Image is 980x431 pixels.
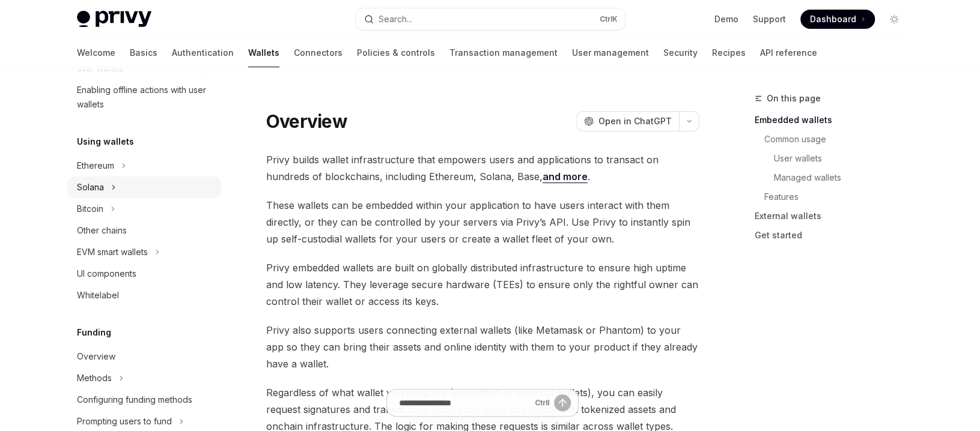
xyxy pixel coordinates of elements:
div: EVM smart wallets [77,245,148,259]
a: API reference [760,38,817,67]
a: Dashboard [800,10,875,29]
a: Whitelabel [67,285,221,306]
a: Features [755,187,913,206]
button: Open in ChatGPT [576,111,679,131]
a: Common usage [755,130,913,149]
a: and more [543,170,588,183]
span: Privy builds wallet infrastructure that empowers users and applications to transact on hundreds o... [266,151,699,185]
a: Get started [755,226,913,245]
div: Configuring funding methods [77,393,192,407]
a: Basics [130,38,157,67]
div: Methods [77,371,112,385]
a: User wallets [755,149,913,168]
div: Overview [77,349,115,364]
div: UI components [77,267,136,281]
span: Ctrl K [600,14,618,24]
div: Enabling offline actions with user wallets [77,83,214,112]
a: Connectors [294,38,342,67]
a: User management [572,38,649,67]
div: Ethereum [77,158,114,173]
a: Enabling offline actions with user wallets [67,79,221,115]
a: Authentication [172,38,234,67]
span: Open in ChatGPT [598,115,672,127]
button: Toggle Ethereum section [67,155,221,176]
span: On this page [767,91,821,106]
span: These wallets can be embedded within your application to have users interact with them directly, ... [266,197,699,247]
img: light logo [77,11,151,28]
button: Send message [554,394,571,411]
button: Toggle Solana section [67,176,221,198]
div: Other chains [77,223,127,238]
button: Open search [356,8,625,30]
button: Toggle EVM smart wallets section [67,241,221,263]
h1: Overview [266,110,347,132]
button: Toggle Bitcoin section [67,198,221,220]
a: External wallets [755,206,913,226]
div: Search... [379,12,412,26]
a: Wallets [248,38,279,67]
span: Privy also supports users connecting external wallets (like Metamask or Phantom) to your app so t... [266,322,699,372]
span: Dashboard [810,13,856,25]
a: Managed wallets [755,168,913,187]
div: Prompting users to fund [77,414,172,429]
h5: Using wallets [77,134,134,149]
a: Overview [67,346,221,367]
a: Security [663,38,698,67]
input: Ask a question... [399,390,530,416]
a: Embedded wallets [755,110,913,130]
a: Policies & controls [357,38,435,67]
a: Demo [714,13,738,25]
a: UI components [67,263,221,285]
a: Transaction management [449,38,558,67]
span: Privy embedded wallets are built on globally distributed infrastructure to ensure high uptime and... [266,259,699,310]
a: Recipes [712,38,746,67]
div: Whitelabel [77,288,119,303]
a: Other chains [67,220,221,241]
h5: Funding [77,325,111,340]
div: Bitcoin [77,202,103,216]
div: Solana [77,180,104,194]
a: Welcome [77,38,115,67]
a: Configuring funding methods [67,389,221,411]
button: Toggle dark mode [884,10,904,29]
button: Toggle Methods section [67,367,221,389]
a: Support [753,13,786,25]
